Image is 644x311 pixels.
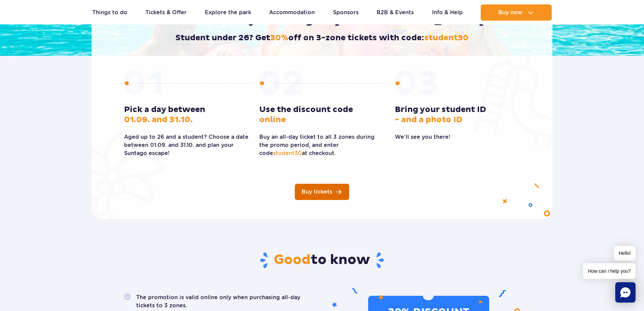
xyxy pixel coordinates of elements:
span: student30 [424,33,469,43]
p: Aged up to 26 and a student? Choose a date between 01.09. and 31.10. and plan your Suntago escape! [124,133,249,157]
a: Things to do [92,4,127,21]
a: Info & Help [432,4,463,21]
a: B2B & Events [377,4,414,21]
div: Chat [615,282,636,303]
a: Accommodation [269,4,315,21]
a: Explore the park [205,4,251,21]
h2: to know [124,251,520,269]
span: Buy tickets [302,189,332,195]
h3: Use the discount code [259,105,384,125]
span: 01.09. and 31.10. [124,115,193,125]
span: - and a photo ID [395,115,462,125]
a: Sponsors [333,4,359,21]
h2: Student under 26? Get off on 3-zone tickets with code: [106,33,538,43]
a: Tickets & Offer [145,4,187,21]
span: online [259,115,286,125]
span: student30 [273,150,302,156]
button: Buy now [481,4,552,21]
p: We’ll see you there! [395,133,520,141]
h3: Bring your student ID [395,105,520,125]
p: Buy an all-day ticket to all 3 zones during the promo period, and enter code at checkout. [259,133,384,157]
span: Buy now [498,9,522,16]
a: Buy tickets [295,184,349,200]
span: How can I help you? [583,263,636,279]
h3: Pick a day between [124,105,249,125]
span: Good [274,251,311,268]
span: Hello! [614,246,636,261]
span: 30% [270,33,288,43]
li: The promotion is valid online only when purchasing all-day tickets to 3 zones. [124,293,306,310]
